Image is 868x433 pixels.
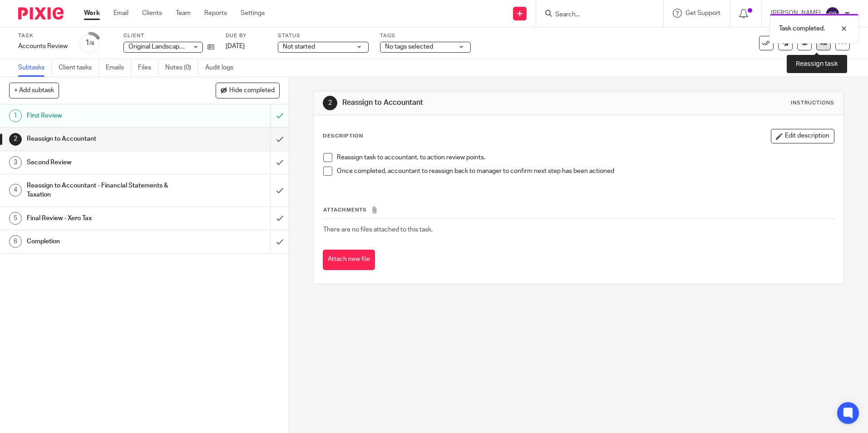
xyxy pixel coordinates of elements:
[27,212,183,225] h1: Final Review - Xero Tax
[123,32,214,39] label: Client
[113,9,128,18] a: Email
[27,179,183,202] h1: Reassign to Accountant - Financial Statements & Taxation
[216,83,280,98] button: Hide completed
[342,98,598,108] h1: Reassign to Accountant
[9,212,22,225] div: 5
[323,226,433,233] span: There are no files attached to this task.
[9,83,59,98] button: + Add subtask
[278,32,369,39] label: Status
[323,96,337,110] div: 2
[9,184,22,197] div: 4
[18,42,68,51] div: Accounts Review
[241,9,265,18] a: Settings
[142,9,162,18] a: Clients
[323,133,363,140] p: Description
[226,43,245,49] span: [DATE]
[791,99,834,107] div: Instructions
[18,32,68,39] label: Task
[825,6,840,21] img: svg%3E
[226,32,266,39] label: Due by
[27,156,183,169] h1: Second Review
[385,44,433,50] span: No tags selected
[380,32,471,39] label: Tags
[84,9,100,18] a: Work
[18,7,64,20] img: Pixie
[9,109,22,122] div: 1
[176,9,191,18] a: Team
[59,59,99,77] a: Client tasks
[204,9,227,18] a: Reports
[85,38,94,48] div: 1
[9,156,22,169] div: 3
[128,44,204,50] span: Original Landscape Design
[283,44,315,50] span: Not started
[27,109,183,123] h1: First Review
[165,59,198,77] a: Notes (0)
[771,129,834,143] button: Edit description
[205,59,240,77] a: Audit logs
[779,24,825,33] p: Task completed.
[323,250,375,270] button: Attach new file
[138,59,158,77] a: Files
[27,132,183,146] h1: Reassign to Accountant
[229,87,275,94] span: Hide completed
[106,59,131,77] a: Emails
[337,167,833,176] p: Once completed, accountant to reassign back to manager to confirm next step has been actioned
[89,41,94,46] small: /6
[337,153,833,162] p: Reassign task to accountant, to action review points.
[9,133,22,146] div: 2
[18,59,52,77] a: Subtasks
[9,235,22,248] div: 6
[323,207,367,212] span: Attachments
[27,235,183,248] h1: Completion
